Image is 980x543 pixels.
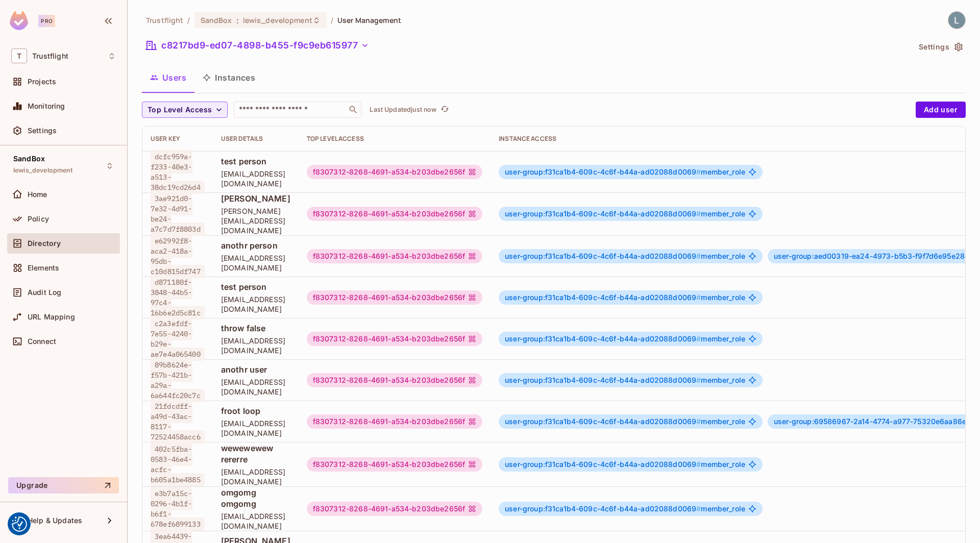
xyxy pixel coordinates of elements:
[915,39,966,55] button: Settings
[774,252,969,260] span: user-group:aed00319-ea24-4973-b5b3-f9f7d6e95e28
[505,252,701,260] span: user-group:f31ca1b4-609c-4c6f-b44a-ad02088d0069
[505,460,745,468] span: member_role
[221,511,290,531] span: [EMAIL_ADDRESS][DOMAIN_NAME]
[151,487,205,531] span: e3b7a15c-0296-4b1f-b6f1-678ef6899133
[505,334,701,343] span: user-group:f31ca1b4-609c-4c6f-b44a-ad02088d0069
[307,165,482,179] div: f8307312-8268-4691-a534-b203dbe2656f
[28,215,49,223] span: Policy
[505,293,745,302] span: member_role
[948,12,965,29] img: Lewis Youl
[151,234,205,278] span: e62992f8-aca2-418a-95db-c10d815df747
[12,516,27,532] img: Revisit consent button
[505,417,701,426] span: user-group:f31ca1b4-609c-4c6f-b44a-ad02088d0069
[696,293,701,302] span: #
[201,15,232,25] span: SandBox
[221,294,290,314] span: [EMAIL_ADDRESS][DOMAIN_NAME]
[505,417,745,426] span: member_role
[28,190,47,199] span: Home
[38,15,55,27] div: Pro
[696,334,701,343] span: #
[10,11,28,30] img: SReyMgAAAABJRU5ErkJggg==
[505,293,701,302] span: user-group:f31ca1b4-609c-4c6f-b44a-ad02088d0069
[221,156,290,167] span: test person
[28,337,56,345] span: Connect
[307,502,482,516] div: f8307312-8268-4691-a534-b203dbe2656f
[221,253,290,273] span: [EMAIL_ADDRESS][DOMAIN_NAME]
[221,193,290,204] span: [PERSON_NAME]
[505,210,745,218] span: member_role
[221,487,290,509] span: omgomg omgomg
[696,209,701,218] span: #
[28,516,82,525] span: Help & Updates
[8,477,119,493] button: Upgrade
[774,417,971,426] span: user-group:69586967-2a14-4774-a977-75320e6aa86e
[28,78,56,86] span: Projects
[151,135,205,143] div: User Key
[142,65,194,90] button: Users
[505,209,701,218] span: user-group:f31ca1b4-609c-4c6f-b44a-ad02088d0069
[28,239,61,248] span: Directory
[221,323,290,334] span: throw false
[307,373,482,387] div: f8307312-8268-4691-a534-b203dbe2656f
[151,317,205,361] span: c2a3efdf-7e55-4240-b29e-ae7e4a065400
[438,104,451,116] button: refresh
[505,167,701,176] span: user-group:f31ca1b4-609c-4c6f-b44a-ad02088d0069
[221,467,290,486] span: [EMAIL_ADDRESS][DOMAIN_NAME]
[151,150,205,194] span: dcfc959a-f233-40e3-a513-38dc19cd26d4
[696,460,701,468] span: #
[221,442,290,465] span: wewewewew rererre
[221,405,290,416] span: froot loop
[13,166,73,175] span: lewis_development
[151,192,205,236] span: 3ae921d0-7e32-4d91-be24-a7c7d7f8803d
[28,313,75,321] span: URL Mapping
[221,206,290,235] span: [PERSON_NAME][EMAIL_ADDRESS][DOMAIN_NAME]
[151,358,205,402] span: 89b8624e-f57b-421b-a29a-6a644fc20c7c
[696,417,701,426] span: #
[221,169,290,188] span: [EMAIL_ADDRESS][DOMAIN_NAME]
[194,65,263,90] button: Instances
[370,106,436,114] p: Last Updated just now
[696,376,701,384] span: #
[221,364,290,375] span: anothr user
[916,102,966,118] button: Add user
[28,102,65,110] span: Monitoring
[696,504,701,513] span: #
[236,16,239,24] span: :
[12,516,27,532] button: Consent Preferences
[221,281,290,292] span: test person
[505,376,745,384] span: member_role
[243,15,312,25] span: lewis_development
[142,102,228,118] button: Top Level Access
[32,52,68,60] span: Workspace: Trustflight
[307,207,482,221] div: f8307312-8268-4691-a534-b203dbe2656f
[696,252,701,260] span: #
[965,252,969,260] span: #
[221,135,290,143] div: User Details
[146,15,183,25] span: the active workspace
[505,376,701,384] span: user-group:f31ca1b4-609c-4c6f-b44a-ad02088d0069
[11,48,27,63] span: T
[151,442,205,486] span: 402c5fba-0583-46e4-acfc-b605a1be4885
[151,276,205,319] span: d871180f-3848-44b5-97c4-16b6e2d5c81c
[187,15,190,25] li: /
[28,127,57,135] span: Settings
[505,460,701,468] span: user-group:f31ca1b4-609c-4c6f-b44a-ad02088d0069
[221,377,290,397] span: [EMAIL_ADDRESS][DOMAIN_NAME]
[221,240,290,251] span: anothr person
[221,336,290,355] span: [EMAIL_ADDRESS][DOMAIN_NAME]
[307,457,482,472] div: f8307312-8268-4691-a534-b203dbe2656f
[307,332,482,346] div: f8307312-8268-4691-a534-b203dbe2656f
[505,252,745,260] span: member_role
[307,414,482,429] div: f8307312-8268-4691-a534-b203dbe2656f
[505,335,745,343] span: member_role
[696,167,701,176] span: #
[331,15,333,25] li: /
[440,105,449,115] span: refresh
[307,290,482,305] div: f8307312-8268-4691-a534-b203dbe2656f
[307,249,482,263] div: f8307312-8268-4691-a534-b203dbe2656f
[307,135,482,143] div: Top Level Access
[28,264,59,272] span: Elements
[148,104,212,116] span: Top Level Access
[505,504,701,513] span: user-group:f31ca1b4-609c-4c6f-b44a-ad02088d0069
[436,104,451,116] span: Click to refresh data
